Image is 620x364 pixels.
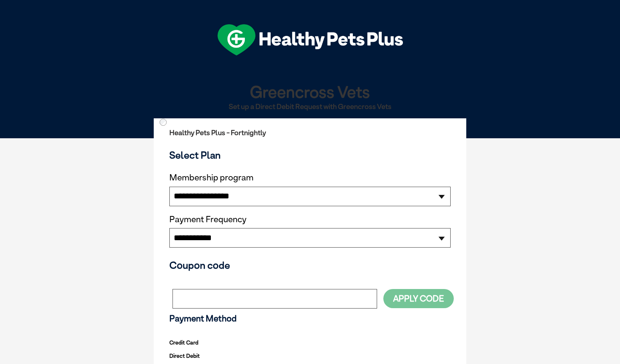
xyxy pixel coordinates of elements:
h3: Coupon code [169,259,451,271]
h1: Greencross Vets [157,83,463,100]
input: Direct Debit [160,119,167,126]
img: hpp-logo-landscape-green-white.png [217,24,403,55]
label: Credit Card [169,337,198,348]
label: Direct Debit [169,351,200,361]
label: Membership program [169,173,451,183]
h2: Set up a Direct Debit Request with Greencross Vets [157,103,463,111]
label: Payment Frequency [169,214,246,225]
h3: Select Plan [169,149,451,161]
h3: Payment Method [169,314,451,324]
button: Apply Code [383,289,454,308]
h2: Healthy Pets Plus - Fortnightly [169,129,451,137]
